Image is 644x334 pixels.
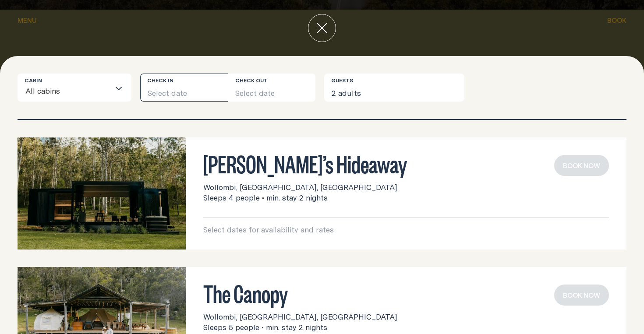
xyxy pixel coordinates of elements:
[60,83,110,101] input: Search for option
[140,74,228,102] button: Select date
[203,182,397,193] span: Wollombi, [GEOGRAPHIC_DATA], [GEOGRAPHIC_DATA]
[554,155,609,176] button: book now
[203,193,328,203] span: Sleeps 4 people • min. stay 2 nights
[324,74,464,102] button: 2 adults
[203,312,397,322] span: Wollombi, [GEOGRAPHIC_DATA], [GEOGRAPHIC_DATA]
[331,77,353,84] label: Guests
[554,285,609,306] button: book now
[203,285,609,301] h3: The Canopy
[228,74,316,102] button: Select date
[308,14,336,42] button: close
[203,225,609,235] p: Select dates for availability and rates
[203,155,609,172] h3: [PERSON_NAME]’s Hideaway
[203,322,327,333] span: Sleeps 5 people • min. stay 2 nights
[18,74,131,102] div: Search for option
[25,81,60,101] span: All cabins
